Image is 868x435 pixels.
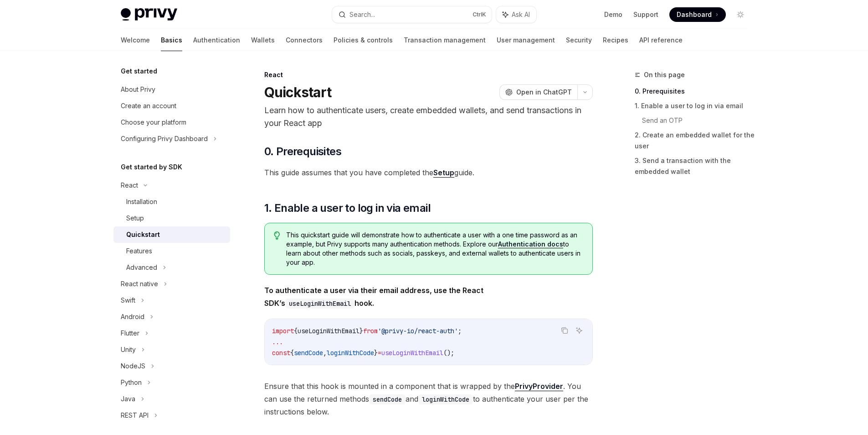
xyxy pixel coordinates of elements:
[603,29,628,51] a: Recipes
[113,226,230,243] a: Quickstart
[327,349,374,357] span: loginWithCode
[498,240,563,248] a: Authentication docs
[644,69,685,80] span: On this page
[121,8,177,21] img: light logo
[635,128,755,153] a: 2. Create an embedded wallet for the user
[121,162,182,173] h5: Get started by SDK
[121,377,142,388] div: Python
[121,295,135,306] div: Swift
[323,349,327,357] span: ,
[161,29,182,51] a: Basics
[274,231,280,240] svg: Tip
[499,84,577,100] button: Open in ChatGPT
[126,196,157,207] div: Installation
[264,286,483,308] strong: To authenticate a user via their email address, use the React SDK’s hook.
[404,29,486,51] a: Transaction management
[121,361,145,372] div: NodeJS
[635,153,755,179] a: 3. Send a transaction with the embedded wallet
[378,327,458,335] span: '@privy-io/react-auth'
[512,10,530,19] span: Ask AI
[121,344,136,355] div: Unity
[113,81,230,98] a: About Privy
[633,10,658,19] a: Support
[113,98,230,114] a: Create an account
[121,311,144,322] div: Android
[559,325,570,336] button: Copy the contents from the code block
[294,349,323,357] span: sendCode
[473,11,486,18] span: Ctrl K
[349,9,375,20] div: Search...
[286,231,583,267] span: This quickstart guide will demonstrate how to authenticate a user with a one time password as an ...
[332,6,492,23] button: Search...CtrlK
[272,338,283,346] span: ...
[378,349,381,357] span: =
[639,29,683,51] a: API reference
[286,29,323,51] a: Connectors
[121,117,186,128] div: Choose your platform
[418,394,473,404] code: loginWithCode
[121,393,135,404] div: Java
[360,327,363,335] span: }
[121,410,149,421] div: REST API
[334,29,393,51] a: Policies & controls
[677,10,712,19] span: Dashboard
[642,113,755,128] a: Send an OTP
[264,84,332,100] h1: Quickstart
[433,168,454,178] a: Setup
[443,349,454,357] span: ();
[374,349,378,357] span: }
[669,7,726,22] a: Dashboard
[126,262,157,273] div: Advanced
[264,201,431,215] span: 1. Enable a user to log in via email
[298,327,360,335] span: useLoginWithEmail
[121,278,158,289] div: React native
[290,349,294,357] span: {
[566,29,592,51] a: Security
[635,99,755,113] a: 1. Enable a user to log in via email
[264,70,593,79] div: React
[121,133,208,144] div: Configuring Privy Dashboard
[121,66,157,77] h5: Get started
[272,327,294,335] span: import
[515,382,563,391] a: PrivyProvider
[113,243,230,259] a: Features
[458,327,462,335] span: ;
[193,29,240,51] a: Authentication
[121,328,139,339] div: Flutter
[121,29,150,51] a: Welcome
[516,88,572,97] span: Open in ChatGPT
[126,246,152,257] div: Features
[264,380,593,418] span: Ensure that this hook is mounted in a component that is wrapped by the . You can use the returned...
[113,194,230,210] a: Installation
[264,104,593,130] p: Learn how to authenticate users, create embedded wallets, and send transactions in your React app
[121,100,176,111] div: Create an account
[113,210,230,226] a: Setup
[363,327,378,335] span: from
[264,166,593,179] span: This guide assumes that you have completed the guide.
[126,229,160,240] div: Quickstart
[496,6,536,23] button: Ask AI
[635,84,755,99] a: 0. Prerequisites
[604,10,622,19] a: Demo
[264,144,341,159] span: 0. Prerequisites
[113,114,230,131] a: Choose your platform
[573,325,585,336] button: Ask AI
[285,299,354,309] code: useLoginWithEmail
[294,327,298,335] span: {
[381,349,443,357] span: useLoginWithEmail
[251,29,275,51] a: Wallets
[272,349,290,357] span: const
[369,394,406,404] code: sendCode
[497,29,555,51] a: User management
[121,84,155,95] div: About Privy
[733,7,748,22] button: Toggle dark mode
[121,180,138,191] div: React
[126,213,144,224] div: Setup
